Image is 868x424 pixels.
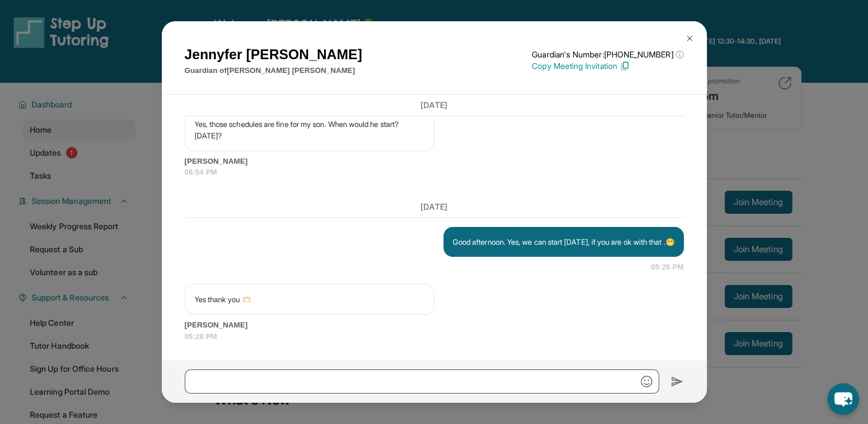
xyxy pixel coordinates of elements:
[185,99,684,111] h3: [DATE]
[194,294,425,305] p: Yes thank you 🫶🏻
[532,60,683,72] p: Copy Meeting Invitation
[185,44,363,65] h1: Jennyfer [PERSON_NAME]
[185,331,684,342] span: 05:28 PM
[185,201,684,213] h3: [DATE]
[641,376,652,387] img: Emoji
[532,49,683,60] p: Guardian's Number: [PHONE_NUMBER]
[620,61,630,71] img: Copy Icon
[453,236,675,248] p: Good afternoon. Yes, we can start [DATE], if you are ok with that .😁
[685,34,694,43] img: Close Icon
[185,65,363,76] p: Guardian of [PERSON_NAME] [PERSON_NAME]
[185,167,684,178] span: 06:54 PM
[671,375,684,388] img: Send icon
[185,319,684,331] span: [PERSON_NAME]
[675,49,683,60] span: ⓘ
[194,118,425,141] p: Yes, those schedules are fine for my son. When would he start? [DATE]?
[827,383,859,415] button: chat-button
[651,261,684,273] span: 05:26 PM
[185,156,684,167] span: [PERSON_NAME]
